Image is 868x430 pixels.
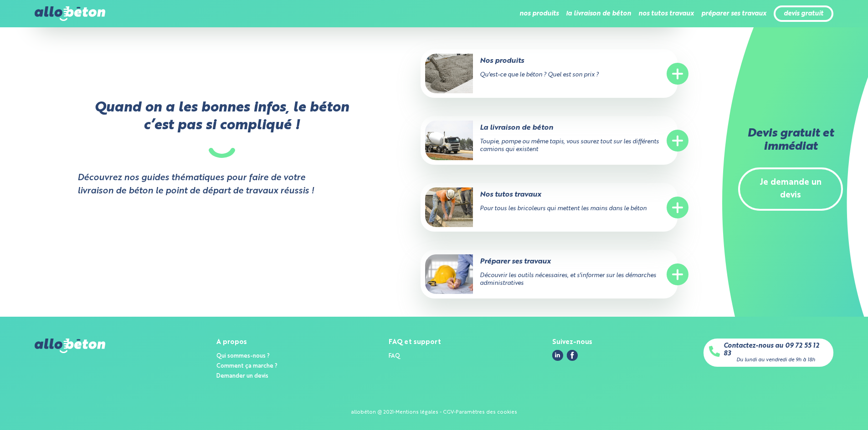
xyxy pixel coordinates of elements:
div: Du lundi au vendredi de 9h à 18h [736,357,815,363]
span: Pour tous les bricoleurs qui mettent les mains dans le béton [480,206,647,212]
a: Demander un devis [216,373,268,379]
p: Nos tutos travaux [425,190,637,200]
div: Suivez-nous [552,339,592,346]
span: Découvrir les outils nécessaires, et s'informer sur les démarches administratives [480,273,656,286]
p: Préparer ses travaux [425,257,637,267]
img: Nos produits [425,54,473,93]
p: Quand on a les bonnes infos, le béton c’est pas si compliqué ! [77,99,366,158]
a: devis gratuit [784,10,823,18]
img: allobéton [35,6,105,21]
div: - [394,410,395,415]
li: préparer ses travaux [701,3,766,25]
a: Comment ça marche ? [216,363,277,369]
span: - [440,410,442,415]
a: FAQ [389,353,400,359]
div: A propos [216,339,277,346]
a: Qui sommes-nous ? [216,353,270,359]
div: allobéton @ 2021 [351,410,394,415]
a: CGV [443,410,454,415]
img: Préparer ses travaux [425,254,473,294]
p: Nos produits [425,56,637,66]
li: nos tutos travaux [638,3,694,25]
span: Toupie, pompe ou même tapis, vous saurez tout sur les différents camions qui existent [480,139,659,152]
img: La livraison de béton [425,121,473,160]
li: la livraison de béton [566,3,631,25]
a: Paramètres des cookies [456,410,517,415]
div: - [454,410,456,415]
img: allobéton [35,339,105,353]
img: Nos tutos travaux [425,187,473,227]
p: La livraison de béton [425,123,637,133]
div: FAQ et support [389,339,441,346]
span: Qu'est-ce que le béton ? Quel est son prix ? [480,72,599,78]
strong: Découvrez nos guides thématiques pour faire de votre livraison de béton le point de départ de tra... [77,172,324,198]
li: nos produits [519,3,559,25]
a: Contactez-nous au 09 72 55 12 83 [724,342,828,357]
a: Mentions légales [395,410,438,415]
